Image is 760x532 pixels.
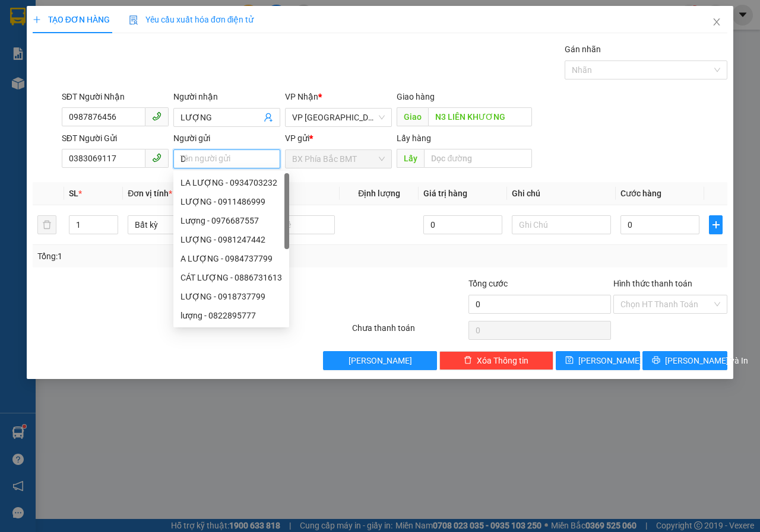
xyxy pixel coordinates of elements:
[397,92,435,101] span: Giao hàng
[652,356,660,365] span: printer
[423,215,502,234] input: 0
[468,279,508,288] span: Tổng cước
[62,132,169,145] div: SĐT Người Gửi
[507,182,616,205] th: Ghi chú
[424,149,531,168] input: Dọc đường
[173,192,289,211] div: LƯỢNG - 0911486999
[620,189,661,198] span: Cước hàng
[37,215,56,234] button: delete
[129,15,254,24] span: Yêu cầu xuất hóa đơn điện tử
[152,112,161,121] span: phone
[323,351,437,370] button: [PERSON_NAME]
[397,133,431,143] span: Lấy hàng
[642,351,727,370] button: printer[PERSON_NAME] và In
[180,233,282,246] div: LƯỢNG - 0981247442
[464,356,472,365] span: delete
[477,354,528,367] span: Xóa Thông tin
[129,15,138,25] img: icon
[709,215,723,234] button: plus
[173,90,280,103] div: Người nhận
[33,15,110,24] span: TẠO ĐƠN HÀNG
[292,150,385,168] span: BX Phía Bắc BMT
[712,17,721,27] span: close
[512,215,611,234] input: Ghi Chú
[292,109,385,126] span: VP Đà Lạt
[285,92,318,101] span: VP Nhận
[33,15,41,24] span: plus
[173,287,289,306] div: LƯỢNG - 0918737799
[173,173,289,192] div: LA LƯỢNG - 0934703232
[135,216,220,234] span: Bất kỳ
[710,220,722,230] span: plus
[397,149,424,168] span: Lấy
[423,189,467,198] span: Giá trị hàng
[358,189,400,198] span: Định lượng
[565,44,601,54] label: Gán nhãn
[180,271,282,284] div: CÁT LƯỢNG - 0886731613
[173,230,289,249] div: LƯỢNG - 0981247442
[428,107,531,126] input: Dọc đường
[439,351,553,370] button: deleteXóa Thông tin
[180,309,282,322] div: lượng - 0822895777
[180,290,282,303] div: LƯỢNG - 0918737799
[173,306,289,325] div: lượng - 0822895777
[69,189,78,198] span: SL
[285,132,392,145] div: VP gửi
[397,107,428,126] span: Giao
[152,153,161,163] span: phone
[578,354,642,367] span: [PERSON_NAME]
[613,279,692,288] label: Hình thức thanh toán
[180,214,282,227] div: Lượng - 0976687557
[173,249,289,268] div: A LƯỢNG - 0984737799
[665,354,748,367] span: [PERSON_NAME] và In
[180,252,282,265] div: A LƯỢNG - 0984737799
[173,211,289,230] div: Lượng - 0976687557
[37,250,294,263] div: Tổng: 1
[62,90,169,103] div: SĐT Người Nhận
[349,354,412,367] span: [PERSON_NAME]
[180,195,282,208] div: LƯỢNG - 0911486999
[180,176,282,189] div: LA LƯỢNG - 0934703232
[264,113,273,122] span: user-add
[700,6,733,39] button: Close
[351,321,467,342] div: Chưa thanh toán
[565,356,574,365] span: save
[173,268,289,287] div: CÁT LƯỢNG - 0886731613
[556,351,641,370] button: save[PERSON_NAME]
[128,189,172,198] span: Đơn vị tính
[173,132,280,145] div: Người gửi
